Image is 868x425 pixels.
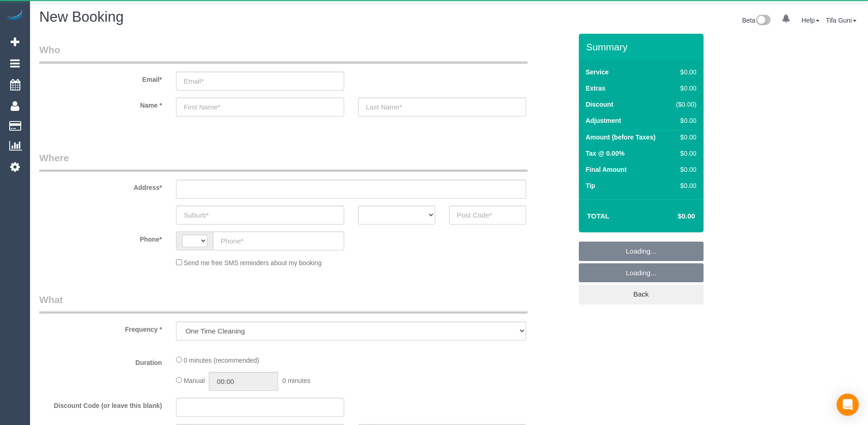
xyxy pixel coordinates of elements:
[184,259,322,267] span: Send me free SMS reminders about my booking
[184,357,259,364] span: 0 minutes (recommended)
[586,149,625,158] label: Tax @ 0.00%
[176,72,344,91] input: Email*
[672,84,697,93] div: $0.00
[32,72,169,84] label: Email*
[184,377,205,384] span: Manual
[358,97,526,116] input: Last Name*
[32,231,169,244] label: Phone*
[39,9,124,25] span: New Booking
[213,231,344,250] input: Phone*
[39,293,528,314] legend: What
[39,43,528,64] legend: Who
[586,181,595,190] label: Tip
[586,84,606,93] label: Extras
[32,398,169,410] label: Discount Code (or leave this blank)
[282,377,310,384] span: 0 minutes
[449,206,526,225] input: Post Code*
[32,355,169,367] label: Duration
[32,322,169,334] label: Frequency *
[742,17,771,24] a: Beta
[826,17,856,24] a: Tifa Guni
[586,133,656,142] label: Amount (before Taxes)
[579,285,704,304] a: Back
[755,15,771,27] img: New interface
[586,165,627,174] label: Final Amount
[672,100,697,109] div: ($0.00)
[801,17,819,24] a: Help
[586,116,621,125] label: Adjustment
[586,42,699,52] h3: Summary
[672,67,697,77] div: $0.00
[586,67,609,77] label: Service
[32,180,169,192] label: Address*
[672,181,697,190] div: $0.00
[176,97,344,116] input: First Name*
[39,151,528,172] legend: Where
[32,97,169,110] label: Name *
[6,9,24,22] img: Automaid Logo
[672,165,697,174] div: $0.00
[586,100,613,109] label: Discount
[587,212,610,220] strong: Total
[650,212,695,220] h4: $0.00
[672,116,697,125] div: $0.00
[837,394,859,416] div: Open Intercom Messenger
[672,149,697,158] div: $0.00
[672,133,697,142] div: $0.00
[176,206,344,225] input: Suburb*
